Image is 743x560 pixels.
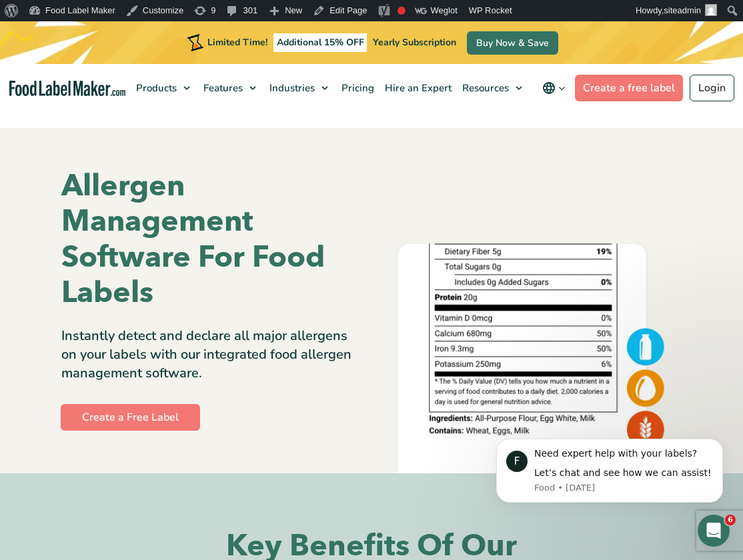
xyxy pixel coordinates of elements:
a: Resources [456,64,529,112]
a: Create a free label [575,75,683,101]
span: siteadmin [664,5,701,15]
a: Hire an Expert [378,64,456,112]
div: Focus keyphrase not set [398,7,406,15]
span: Resources [458,81,510,95]
a: Pricing [335,64,378,112]
a: Industries [263,64,335,112]
p: Instantly detect and declare all major allergens on your labels with our integrated food allergen... [61,327,361,383]
span: Limited Time! [207,36,267,49]
span: 6 [725,515,736,525]
span: Products [132,81,178,95]
h1: Allergen Management Software For Food Labels [61,168,361,311]
iframe: Intercom notifications message [476,419,743,524]
span: Pricing [337,81,376,95]
span: Yearly Subscription [373,36,456,49]
a: Features [197,64,263,112]
span: Hire an Expert [381,81,453,95]
a: Create a Free Label [61,404,200,431]
a: Buy Now & Save [467,31,558,55]
span: Additional 15% OFF [273,33,367,52]
a: Products [129,64,197,112]
a: Login [690,75,734,101]
span: Industries [265,81,316,95]
iframe: Intercom live chat [698,515,730,547]
span: Features [199,81,244,95]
